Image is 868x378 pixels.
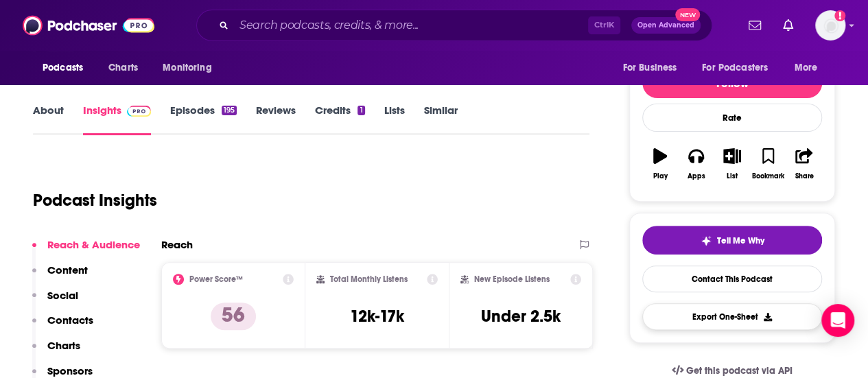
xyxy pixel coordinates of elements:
button: open menu [693,55,788,81]
span: Ctrl K [588,16,620,34]
button: Export One-Sheet [642,303,822,330]
h3: 12k-17k [350,306,404,327]
p: 56 [211,303,256,330]
button: Open AdvancedNew [631,17,701,34]
button: Charts [32,339,80,364]
svg: Add a profile image [834,10,845,21]
p: Charts [47,339,80,352]
a: InsightsPodchaser Pro [83,104,151,135]
img: tell me why sparkle [701,235,712,246]
a: Lists [384,104,405,135]
h2: Reach [161,238,193,251]
div: Bookmark [752,172,784,180]
button: open menu [613,55,694,81]
span: Podcasts [43,58,83,78]
button: Social [32,289,78,314]
input: Search podcasts, credits, & more... [234,14,588,36]
span: New [675,8,700,21]
div: 1 [357,106,364,115]
button: Bookmark [750,139,786,189]
a: Similar [424,104,458,135]
span: Logged in as ahusic2015 [815,10,845,40]
button: Apps [678,139,714,189]
h3: Under 2.5k [481,306,561,327]
a: Contact This Podcast [642,265,822,292]
button: Show profile menu [815,10,845,40]
img: Podchaser Pro [127,106,151,117]
span: For Podcasters [702,58,768,78]
h2: Power Score™ [189,274,243,284]
div: List [727,172,738,180]
div: Share [795,172,813,180]
div: Play [653,172,668,180]
a: About [33,104,64,135]
span: Get this podcast via API [686,365,793,377]
span: Open Advanced [637,22,694,29]
img: User Profile [815,10,845,40]
button: tell me why sparkleTell Me Why [642,226,822,255]
a: Charts [99,55,146,81]
a: Show notifications dropdown [777,14,799,37]
p: Sponsors [47,364,93,377]
span: Monitoring [163,58,211,78]
div: Open Intercom Messenger [821,304,854,337]
span: For Business [622,58,677,78]
span: Tell Me Why [717,235,764,246]
div: Search podcasts, credits, & more... [196,10,712,41]
a: Credits1 [315,104,364,135]
a: Reviews [256,104,296,135]
div: 195 [222,106,237,115]
p: Reach & Audience [47,238,140,251]
button: Reach & Audience [32,238,140,263]
h2: New Episode Listens [474,274,550,284]
a: Show notifications dropdown [743,14,766,37]
button: List [714,139,750,189]
span: Charts [108,58,138,78]
div: Rate [642,104,822,132]
button: Share [786,139,822,189]
button: Content [32,263,88,289]
h2: Total Monthly Listens [330,274,408,284]
div: Apps [688,172,705,180]
span: More [795,58,818,78]
h1: Podcast Insights [33,190,157,211]
button: open menu [153,55,229,81]
button: open menu [785,55,835,81]
p: Contacts [47,314,93,327]
img: Podchaser - Follow, Share and Rate Podcasts [23,12,154,38]
p: Content [47,263,88,276]
button: open menu [33,55,101,81]
button: Play [642,139,678,189]
button: Contacts [32,314,93,339]
p: Social [47,289,78,302]
a: Episodes195 [170,104,237,135]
